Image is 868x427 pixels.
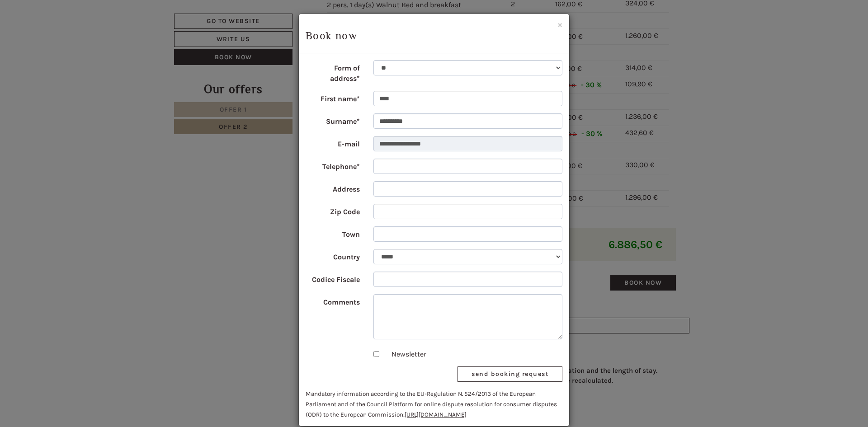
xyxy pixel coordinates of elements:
label: Comments [299,294,367,308]
label: Telephone* [299,159,367,172]
button: send booking request [458,366,562,382]
div: [DATE] [162,7,193,22]
div: Hotel B&B Feldmessner [14,26,105,33]
label: Surname* [299,113,367,127]
h3: Book now [306,30,562,42]
a: [URL][DOMAIN_NAME] [405,411,467,418]
button: Send [308,238,355,254]
div: Hello, how can we help you? [7,24,109,52]
label: Town [299,226,367,240]
label: Form of address* [299,60,367,84]
label: Zip Code [299,204,367,217]
label: First name* [299,91,367,104]
label: Address [299,181,367,195]
small: 14:34 [14,44,105,50]
label: Country [299,249,367,263]
small: Mandatory information according to the EU-Regulation N. 524/2013 of the European Parliament and o... [306,390,557,418]
label: Newsletter [382,349,426,360]
label: E-mail [299,136,367,150]
label: Codice Fiscale [299,272,367,285]
button: × [557,20,562,29]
